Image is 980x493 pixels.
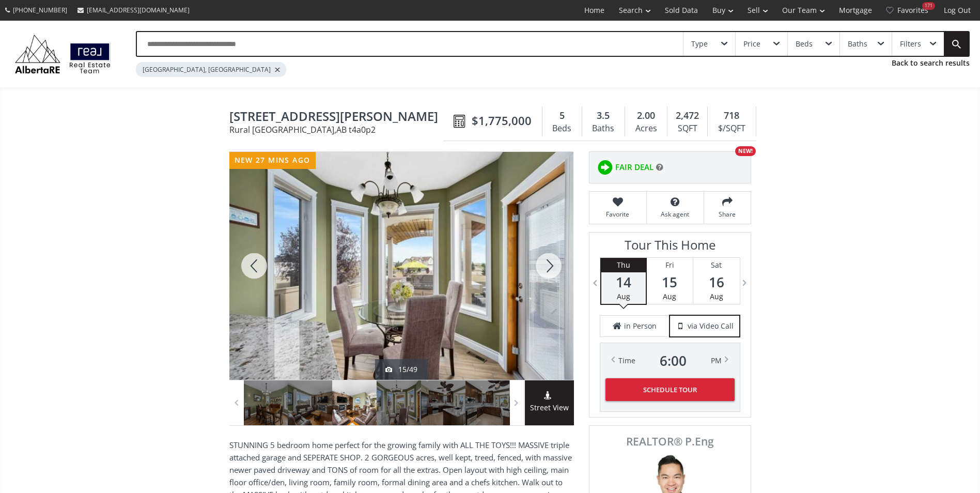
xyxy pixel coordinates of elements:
[600,238,740,257] h3: Tour This Home
[87,6,190,14] span: [EMAIL_ADDRESS][DOMAIN_NAME]
[229,152,573,380] div: 264 Stage Coach Lane Rural Rocky View County, AB t4a0p2 - Photo 16 of 49
[624,321,657,331] span: in Person
[618,353,722,368] div: Time PM
[652,210,698,219] span: Ask agent
[691,40,708,48] div: Type
[385,364,417,375] div: 15/49
[710,291,723,301] span: Aug
[229,126,448,134] span: Rural [GEOGRAPHIC_DATA] , AB t4a0p2
[601,436,739,447] span: REALTOR® P.Eng
[548,121,577,136] div: Beds
[892,58,970,68] a: Back to search results
[693,258,740,272] div: Sat
[647,275,693,289] span: 15
[688,321,734,331] span: via Video Call
[676,109,699,122] span: 2,472
[673,121,702,136] div: SQFT
[601,275,646,289] span: 14
[617,291,630,301] span: Aug
[900,40,921,48] div: Filters
[848,40,867,48] div: Baths
[601,258,646,272] div: Thu
[587,109,619,122] div: 3.5
[13,6,67,14] span: [PHONE_NUMBER]
[548,109,577,122] div: 5
[136,62,286,77] div: [GEOGRAPHIC_DATA], [GEOGRAPHIC_DATA]
[693,275,740,289] span: 16
[615,162,654,173] span: FAIR DEAL
[660,353,687,368] span: 6 : 00
[713,109,750,122] div: 718
[743,40,760,48] div: Price
[229,152,316,169] div: new 27 mins ago
[630,121,662,136] div: Acres
[72,1,195,20] a: [EMAIL_ADDRESS][DOMAIN_NAME]
[10,32,115,76] img: Logo
[647,258,693,272] div: Fri
[663,291,676,301] span: Aug
[595,157,615,178] img: rating icon
[595,210,641,219] span: Favorite
[229,110,448,126] span: 264 Stage Coach Lane
[713,121,750,136] div: $/SQFT
[472,113,532,129] span: $1,775,000
[605,378,735,401] button: Schedule Tour
[587,121,619,136] div: Baths
[922,2,935,10] div: 171
[709,210,745,219] span: Share
[525,402,574,414] span: Street View
[630,109,662,122] div: 2.00
[735,146,756,156] div: NEW!
[796,40,813,48] div: Beds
